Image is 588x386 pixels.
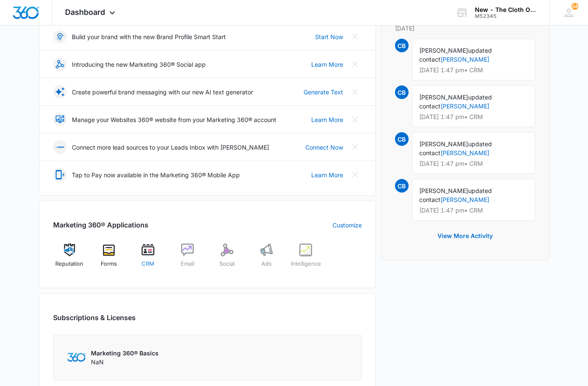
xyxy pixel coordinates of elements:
[91,349,159,358] p: Marketing 360® Basics
[72,170,240,179] p: Tap to Pay now available in the Marketing 360® Mobile App
[429,226,501,246] button: View More Activity
[261,260,272,268] span: Ads
[311,60,343,69] a: Learn More
[395,132,409,146] span: CB
[101,260,117,268] span: Forms
[571,3,578,10] span: 34
[571,3,578,10] div: notifications count
[419,187,468,194] span: [PERSON_NAME]
[440,196,489,203] a: [PERSON_NAME]
[305,143,343,152] a: Connect Now
[348,85,362,99] button: Close
[475,13,537,19] div: account id
[419,207,528,213] p: [DATE] 1:47 pm • CRM
[72,115,276,124] p: Manage your Websites 360® website from your Marketing 360® account
[315,32,343,41] a: Start Now
[419,114,528,120] p: [DATE] 1:47 pm • CRM
[211,244,244,274] a: Social
[53,312,136,323] h2: Subscriptions & Licenses
[440,56,489,63] a: [PERSON_NAME]
[475,6,537,13] div: account name
[348,140,362,154] button: Close
[181,260,194,268] span: Email
[395,24,535,33] p: [DATE]
[419,47,468,54] span: [PERSON_NAME]
[142,260,154,268] span: CRM
[92,244,125,274] a: Forms
[311,170,343,179] a: Learn More
[219,260,235,268] span: Social
[348,30,362,43] button: Close
[171,244,204,274] a: Email
[348,113,362,126] button: Close
[290,244,322,274] a: Intelligence
[332,221,362,230] a: Customize
[72,60,206,69] p: Introducing the new Marketing 360® Social app
[440,102,489,110] a: [PERSON_NAME]
[291,260,321,268] span: Intelligence
[419,67,528,73] p: [DATE] 1:47 pm • CRM
[311,115,343,124] a: Learn More
[348,168,362,182] button: Close
[304,88,343,96] a: Generate Text
[55,260,83,268] span: Reputation
[395,179,409,193] span: CB
[395,39,409,52] span: CB
[91,349,159,366] div: NaN
[348,57,362,71] button: Close
[132,244,165,274] a: CRM
[72,88,253,96] p: Create powerful brand messaging with our new AI text generator
[67,353,86,362] img: Marketing 360 Logo
[72,32,226,41] p: Build your brand with the new Brand Profile Smart Start
[65,8,105,17] span: Dashboard
[53,244,86,274] a: Reputation
[72,143,269,152] p: Connect more lead sources to your Leads Inbox with [PERSON_NAME]
[250,244,283,274] a: Ads
[53,220,148,230] h2: Marketing 360® Applications
[419,140,468,148] span: [PERSON_NAME]
[440,149,489,156] a: [PERSON_NAME]
[419,161,528,167] p: [DATE] 1:47 pm • CRM
[419,94,468,101] span: [PERSON_NAME]
[395,85,409,99] span: CB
